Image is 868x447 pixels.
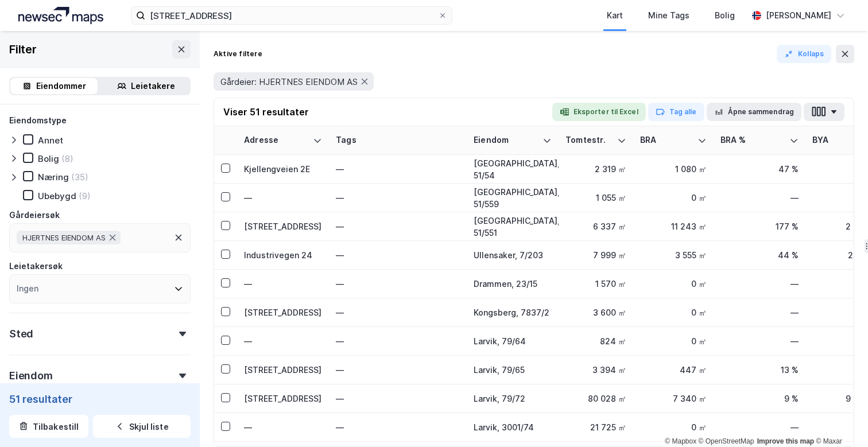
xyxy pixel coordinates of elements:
div: Eiendommer [36,79,86,93]
div: (8) [61,153,73,164]
div: Annet [38,135,63,146]
span: HJERTNES EIENDOM AS [22,233,106,242]
a: Mapbox [665,437,696,445]
div: Larvik, 3001/74 [474,421,552,433]
div: Drammen, 23/15 [474,278,552,290]
div: Larvik, 79/65 [474,364,552,376]
div: 11 243 ㎡ [640,220,707,232]
div: 1 055 ㎡ [565,192,626,204]
div: 3 394 ㎡ [565,364,626,376]
button: Eksporter til Excel [552,103,646,121]
div: [GEOGRAPHIC_DATA], 51/559 [474,186,552,210]
div: — [336,246,460,265]
input: Søk på adresse, matrikkel, gårdeiere, leietakere eller personer [145,7,438,24]
div: — [244,335,322,347]
div: 7 340 ㎡ [640,392,707,405]
div: Eiendomstype [9,114,67,127]
span: Gårdeier: HJERTNES EIENDOM AS [220,76,358,87]
div: — [244,278,322,290]
div: BRA % [720,135,785,146]
div: Ubebygd [38,191,76,201]
div: 3 600 ㎡ [565,306,626,318]
button: Åpne sammendrag [707,103,802,121]
div: Ullensaker, 7/203 [474,249,552,261]
div: — [720,335,799,347]
div: — [720,192,799,204]
div: Filter [9,40,37,59]
div: 47 % [720,163,799,175]
div: 2 319 ㎡ [565,163,626,175]
div: 0 ㎡ [640,306,707,318]
div: [STREET_ADDRESS] [244,220,322,232]
div: Eiendom [474,135,538,146]
button: Skjul liste [93,415,191,438]
div: Gårdeiersøk [9,208,60,222]
div: BYA [812,135,865,146]
div: (35) [71,172,88,182]
div: — [720,278,799,290]
div: 177 % [720,220,799,232]
div: Leietakersøk [9,259,63,273]
div: Ingen [17,282,38,296]
div: [STREET_ADDRESS] [244,306,322,318]
div: 13 % [720,364,799,376]
div: — [336,160,460,178]
div: — [336,418,460,437]
div: — [336,304,460,322]
div: Mine Tags [648,9,689,22]
div: Eiendom [9,369,53,383]
div: 51 resultater [9,392,191,406]
div: [GEOGRAPHIC_DATA], 51/551 [474,215,552,239]
div: Næring [38,172,69,182]
div: Leietakere [131,79,175,93]
div: 9 % [720,392,799,405]
div: 0 ㎡ [640,278,707,290]
div: Sted [9,327,33,341]
div: 6 337 ㎡ [565,220,626,232]
div: Kongsberg, 7837/2 [474,306,552,318]
div: (9) [79,191,91,201]
div: — [244,192,322,204]
div: Larvik, 79/72 [474,392,552,405]
div: Aktive filtere [214,49,262,59]
div: 0 ㎡ [640,335,707,347]
div: — [336,390,460,408]
div: Industrivegen 24 [244,249,322,261]
div: 44 % [720,249,799,261]
button: Tilbakestill [9,415,88,438]
div: Tags [336,135,460,146]
div: 1 080 ㎡ [640,163,707,175]
div: Viser 51 resultater [223,105,309,119]
button: Kollaps [777,45,831,63]
div: — [244,421,322,433]
div: — [336,189,460,207]
a: OpenStreetMap [699,437,754,445]
div: 824 ㎡ [565,335,626,347]
div: 80 028 ㎡ [565,392,626,405]
div: [STREET_ADDRESS] [244,392,322,405]
img: logo.a4113a55bc3d86da70a041830d287a7e.svg [18,7,103,24]
div: Kart [607,9,623,22]
div: Bolig [715,9,735,22]
div: [GEOGRAPHIC_DATA], 51/54 [474,157,552,181]
div: — [720,421,799,433]
div: Kjellengveien 2E [244,163,322,175]
button: Tag alle [648,103,704,121]
div: Kontrollprogram for chat [811,392,868,447]
div: — [720,306,799,318]
div: 21 725 ㎡ [565,421,626,433]
div: 447 ㎡ [640,364,707,376]
div: [PERSON_NAME] [766,9,831,22]
a: Improve this map [757,437,814,445]
div: [STREET_ADDRESS] [244,364,322,376]
div: 1 570 ㎡ [565,278,626,290]
div: Tomtestr. [565,135,613,146]
div: — [336,361,460,379]
div: Bolig [38,153,59,164]
div: 0 ㎡ [640,192,707,204]
div: 3 555 ㎡ [640,249,707,261]
div: BRA [640,135,693,146]
div: Larvik, 79/64 [474,335,552,347]
div: 0 ㎡ [640,421,707,433]
div: Adresse [244,135,308,146]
